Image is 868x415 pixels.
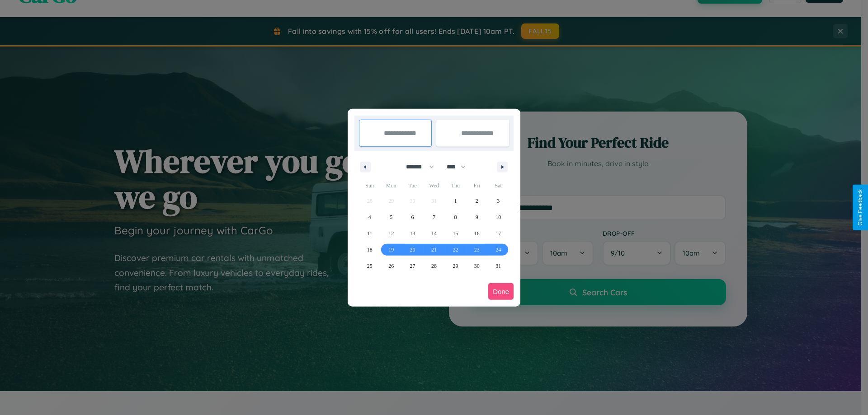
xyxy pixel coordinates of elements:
span: Sat [488,178,509,193]
button: 15 [445,225,466,242]
span: 17 [495,225,501,242]
button: 20 [402,242,423,258]
span: 5 [390,209,392,225]
span: 31 [495,258,501,274]
button: 19 [380,242,401,258]
span: 19 [388,242,394,258]
button: 11 [359,225,380,242]
span: Wed [423,178,444,193]
span: 23 [474,242,480,258]
span: 4 [368,209,371,225]
span: 12 [388,225,394,242]
span: Thu [445,178,466,193]
button: 13 [402,225,423,242]
span: Fri [466,178,487,193]
button: 18 [359,242,380,258]
button: 22 [445,242,466,258]
span: Sun [359,178,380,193]
button: 16 [466,225,487,242]
span: 18 [367,242,373,258]
button: 29 [445,258,466,274]
span: 14 [431,225,437,242]
button: 17 [488,225,509,242]
span: 27 [410,258,415,274]
span: 2 [476,193,478,209]
button: 12 [380,225,401,242]
button: 10 [488,209,509,225]
button: 3 [488,193,509,209]
button: 26 [380,258,401,274]
span: Tue [402,178,423,193]
span: 6 [411,209,414,225]
span: 8 [454,209,457,225]
button: 27 [402,258,423,274]
button: 4 [359,209,380,225]
button: 28 [423,258,444,274]
span: 28 [431,258,437,274]
span: 29 [453,258,458,274]
button: 6 [402,209,423,225]
button: 23 [466,242,487,258]
button: 1 [445,193,466,209]
span: 25 [367,258,373,274]
span: 7 [433,209,435,225]
span: 21 [431,242,437,258]
span: 16 [474,225,480,242]
button: 24 [488,242,509,258]
button: 2 [466,193,487,209]
span: 11 [367,225,373,242]
span: 20 [410,242,415,258]
span: 10 [495,209,501,225]
div: Give Feedback [857,189,863,226]
button: 5 [380,209,401,225]
span: 24 [495,242,501,258]
button: 8 [445,209,466,225]
button: 14 [423,225,444,242]
button: 9 [466,209,487,225]
span: 26 [388,258,394,274]
button: Done [488,283,514,300]
button: 30 [466,258,487,274]
span: 22 [453,242,458,258]
span: 9 [476,209,478,225]
span: 1 [454,193,457,209]
span: 13 [410,225,415,242]
span: 30 [474,258,480,274]
span: 15 [453,225,458,242]
button: 31 [488,258,509,274]
button: 21 [423,242,444,258]
span: Mon [380,178,401,193]
span: 3 [497,193,500,209]
button: 25 [359,258,380,274]
button: 7 [423,209,444,225]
